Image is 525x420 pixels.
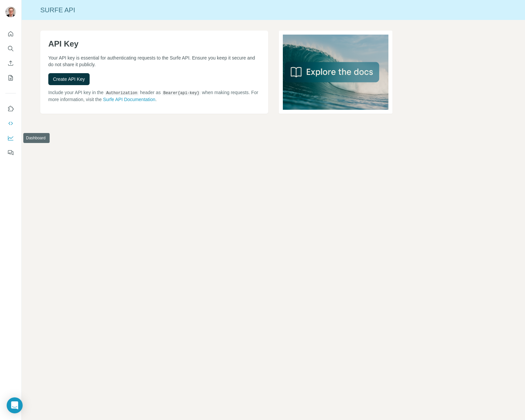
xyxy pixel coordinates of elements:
button: Enrich CSV [5,57,16,69]
a: Surfe API Documentation [103,97,155,102]
h1: API Key [48,39,260,49]
button: Dashboard [5,132,16,144]
button: Create API Key [48,73,90,85]
button: Use Surfe API [5,117,16,129]
button: Use Surfe on LinkedIn [5,103,16,115]
code: Authorization [105,91,139,95]
button: Quick start [5,28,16,40]
code: Bearer {api-key} [162,91,201,95]
div: Surfe API [22,5,525,15]
button: My lists [5,72,16,84]
div: Open Intercom Messenger [7,397,23,413]
p: Your API key is essential for authenticating requests to the Surfe API. Ensure you keep it secure... [48,55,260,68]
span: Create API Key [53,76,85,82]
button: Feedback [5,147,16,159]
img: Avatar [5,7,16,17]
button: Search [5,43,16,55]
p: Include your API key in the header as when making requests. For more information, visit the . [48,89,260,103]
